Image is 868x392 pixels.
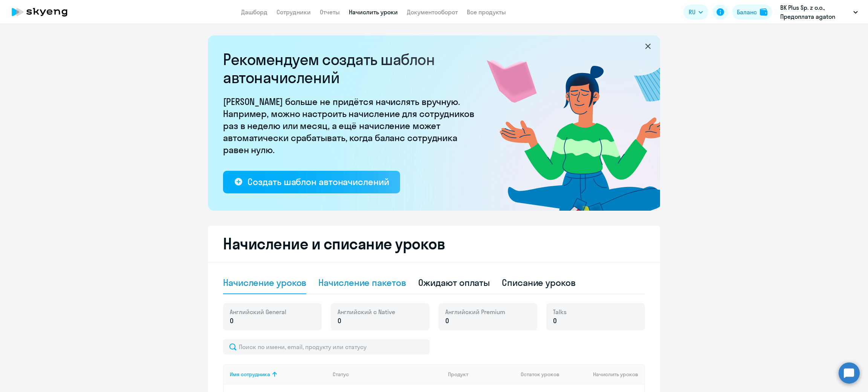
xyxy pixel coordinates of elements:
[223,277,306,289] div: Начисление уроков
[230,371,327,378] div: Имя сотрудника
[760,8,767,16] img: balance
[248,176,389,188] div: Создать шаблон автоначислений
[776,3,862,21] button: BK Plus Sp. z o.o., Предоплата agaton
[445,316,449,326] span: 0
[230,308,286,316] span: Английский General
[521,371,567,378] div: Остаток уроков
[349,8,398,16] a: Начислить уроки
[732,5,772,20] button: Балансbalance
[553,308,567,316] span: Talks
[418,277,490,289] div: Ожидают оплаты
[467,8,506,16] a: Все продукты
[318,277,406,289] div: Начисление пакетов
[683,5,708,20] button: RU
[223,171,400,193] button: Создать шаблон автоначислений
[448,371,515,378] div: Продукт
[407,8,458,16] a: Документооборот
[223,50,479,87] h2: Рекомендуем создать шаблон автоначислений
[553,316,557,326] span: 0
[338,308,395,316] span: Английский с Native
[223,96,479,156] p: [PERSON_NAME] больше не придётся начислять вручную. Например, можно настроить начисление для сотр...
[333,371,349,378] div: Статус
[320,8,340,16] a: Отчеты
[230,316,234,326] span: 0
[689,8,695,17] span: RU
[333,371,442,378] div: Статус
[338,316,341,326] span: 0
[223,339,429,354] input: Поиск по имени, email, продукту или статусу
[230,371,270,378] div: Имя сотрудника
[445,308,505,316] span: Английский Premium
[502,277,576,289] div: Списание уроков
[223,235,645,253] h2: Начисление и списание уроков
[567,364,644,384] th: Начислить уроков
[737,8,757,17] div: Баланс
[277,8,311,16] a: Сотрудники
[241,8,267,16] a: Дашборд
[780,3,850,21] p: BK Plus Sp. z o.o., Предоплата agaton
[448,371,468,378] div: Продукт
[521,371,559,378] span: Остаток уроков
